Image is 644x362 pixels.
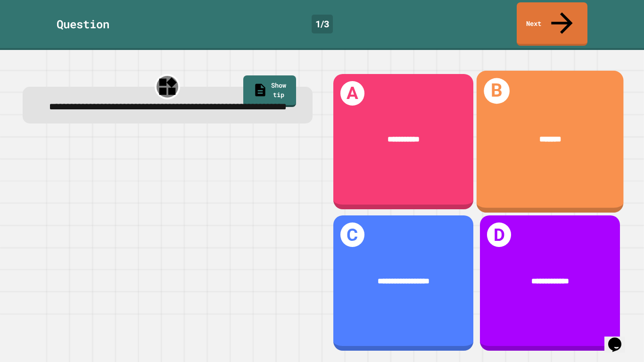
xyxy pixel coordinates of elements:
[340,81,365,106] h1: A
[340,222,365,247] h1: C
[57,16,109,33] div: Question
[484,78,509,104] h1: B
[604,324,635,353] iframe: chat widget
[312,15,333,33] div: 1 / 3
[517,2,587,46] a: Next
[243,75,296,107] a: Show tip
[487,222,512,247] h1: D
